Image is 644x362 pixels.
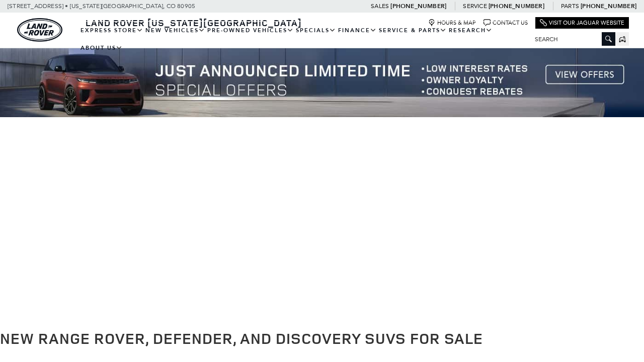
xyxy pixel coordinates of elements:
[206,22,295,39] a: Pre-Owned Vehicles
[581,2,636,10] a: [PHONE_NUMBER]
[79,22,527,57] nav: Main Navigation
[371,3,389,10] span: Sales
[448,22,494,39] a: Research
[8,3,195,10] a: [STREET_ADDRESS] • [US_STATE][GEOGRAPHIC_DATA], CO 80905
[86,17,302,29] span: Land Rover [US_STATE][GEOGRAPHIC_DATA]
[561,3,579,10] span: Parts
[428,19,476,27] a: Hours & Map
[79,17,308,29] a: Land Rover [US_STATE][GEOGRAPHIC_DATA]
[79,39,124,57] a: About Us
[144,22,206,39] a: New Vehicles
[489,2,544,10] a: [PHONE_NUMBER]
[540,19,624,27] a: Visit Our Jaguar Website
[17,18,62,42] img: Land Rover
[295,22,337,39] a: Specials
[484,19,528,27] a: Contact Us
[527,33,615,45] input: Search
[79,22,144,39] a: EXPRESS STORE
[17,18,62,42] a: land-rover
[463,3,487,10] span: Service
[378,22,448,39] a: Service & Parts
[337,22,378,39] a: Finance
[390,2,446,10] a: [PHONE_NUMBER]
